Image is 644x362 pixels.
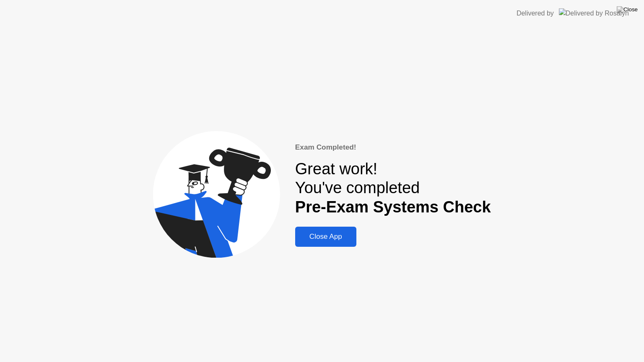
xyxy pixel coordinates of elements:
[617,6,638,13] img: Close
[295,160,491,217] div: Great work! You've completed
[295,227,356,247] button: Close App
[298,233,354,241] div: Close App
[559,8,629,18] img: Delivered by Rosalyn
[295,198,491,216] b: Pre-Exam Systems Check
[295,142,491,153] div: Exam Completed!
[517,8,554,18] div: Delivered by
